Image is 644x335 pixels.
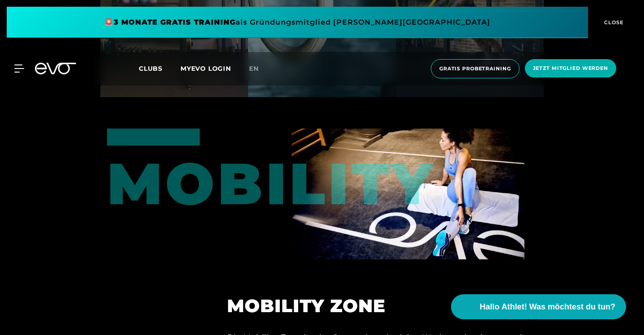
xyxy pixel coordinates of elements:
a: Jetzt Mitglied werden [522,59,619,78]
img: Mobility zone [292,129,524,260]
a: Clubs [139,64,180,73]
button: CLOSE [588,7,637,38]
a: MYEVO LOGIN [180,64,231,73]
span: Clubs [139,64,163,73]
span: Jetzt Mitglied werden [533,64,608,72]
span: CLOSE [602,18,624,26]
a: Gratis Probetraining [428,59,522,78]
span: Gratis Probetraining [439,65,511,73]
a: en [249,64,270,74]
span: Hallo Athlet! Was möchtest du tun? [480,301,615,313]
span: en [249,64,259,73]
div: MOBILITY [107,129,176,213]
h2: Mobility zone [227,295,524,317]
button: Hallo Athlet! Was möchtest du tun? [451,294,626,319]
